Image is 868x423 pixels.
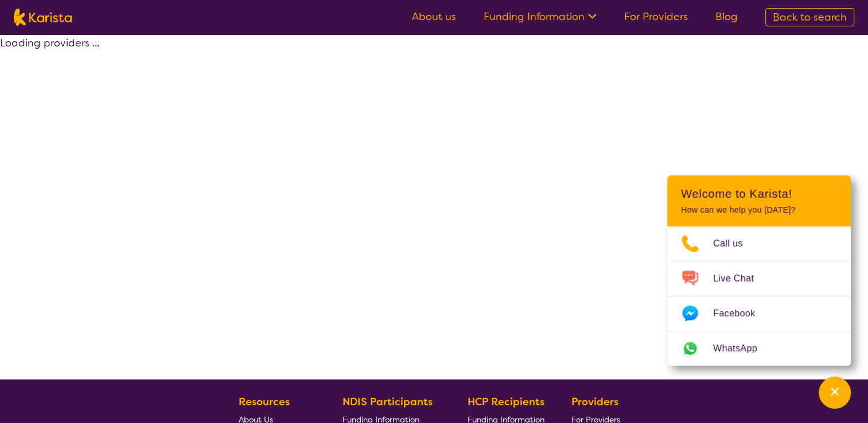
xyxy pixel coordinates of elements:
[667,331,851,366] a: Web link opens in a new tab.
[667,175,851,366] div: Channel Menu
[342,395,433,409] b: NDIS Participants
[239,395,290,409] b: Resources
[819,377,851,409] button: Channel Menu
[667,226,851,366] ul: Choose channel
[713,340,771,357] span: WhatsApp
[468,395,544,409] b: HCP Recipients
[773,10,847,24] span: Back to search
[713,235,757,252] span: Call us
[713,305,769,322] span: Facebook
[715,10,738,23] a: Blog
[412,10,456,23] a: About us
[571,395,618,409] b: Providers
[713,270,768,287] span: Live Chat
[765,8,854,26] a: Back to search
[624,10,688,23] a: For Providers
[14,9,72,26] img: Karista logo
[681,205,837,215] p: How can we help you [DATE]?
[681,187,837,201] h2: Welcome to Karista!
[484,10,597,23] a: Funding Information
